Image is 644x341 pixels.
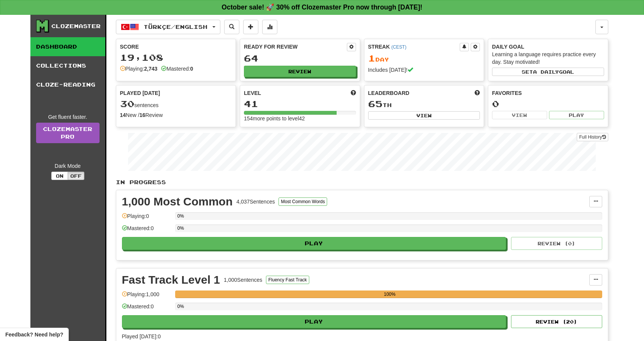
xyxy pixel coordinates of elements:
[236,198,275,205] div: 4,037 Sentences
[244,89,261,97] span: Level
[120,112,126,118] strong: 14
[492,111,547,119] button: View
[122,274,220,286] div: Fast Track Level 1
[5,331,63,338] span: Open feedback widget
[120,89,160,97] span: Played [DATE]
[262,20,277,34] button: More stats
[122,315,506,328] button: Play
[368,43,460,51] div: Streak
[30,56,105,75] a: Collections
[224,20,239,34] button: Search sentences
[36,113,100,121] div: Get fluent faster.
[368,66,480,74] div: Includes [DATE]!
[122,290,171,303] div: Playing: 1,000
[549,111,604,119] button: Play
[120,53,232,62] div: 19,108
[68,172,84,180] button: Off
[533,69,559,74] span: a daily
[492,68,604,76] button: Seta dailygoal
[266,276,309,284] button: Fluency Fast Track
[243,20,258,34] button: Add sentence to collection
[120,65,158,73] div: Playing:
[244,115,356,122] div: 154 more points to level 42
[116,20,220,34] button: Türkçe/English
[244,99,356,109] div: 41
[368,53,375,63] span: 1
[120,43,232,51] div: Score
[161,65,193,73] div: Mastered:
[224,276,262,284] div: 1,000 Sentences
[51,172,68,180] button: On
[120,99,232,109] div: sentences
[177,290,602,298] div: 100%
[368,98,383,109] span: 65
[139,112,146,118] strong: 16
[122,333,161,339] span: Played [DATE]: 0
[492,89,604,97] div: Favorites
[122,212,171,225] div: Playing: 0
[244,54,356,63] div: 64
[368,54,480,63] div: Day
[492,51,604,66] div: Learning a language requires practice every day. Stay motivated!
[30,37,105,56] a: Dashboard
[116,178,608,186] p: In Progress
[368,111,480,120] button: View
[144,24,207,30] span: Türkçe / English
[511,237,602,250] button: Review (0)
[475,89,480,97] span: This week in points, UTC
[122,237,506,250] button: Play
[577,133,608,141] button: Full History
[244,66,356,77] button: Review
[122,196,233,207] div: 1,000 Most Common
[278,197,327,206] button: Most Common Words
[36,123,100,143] a: ClozemasterPro
[391,44,407,50] a: (CEST)
[190,66,193,72] strong: 0
[351,89,356,97] span: Score more points to level up
[511,315,602,328] button: Review (20)
[36,162,100,170] div: Dark Mode
[120,111,232,119] div: New / Review
[368,89,410,97] span: Leaderboard
[492,99,604,109] div: 0
[144,66,157,72] strong: 2,743
[30,75,105,94] a: Cloze-Reading
[122,303,171,315] div: Mastered: 0
[222,3,422,11] strong: October sale! 🚀 30% off Clozemaster Pro now through [DATE]!
[368,99,480,109] div: th
[122,224,171,237] div: Mastered: 0
[51,22,101,30] div: Clozemaster
[244,43,347,51] div: Ready for Review
[492,43,604,51] div: Daily Goal
[120,98,134,109] span: 30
